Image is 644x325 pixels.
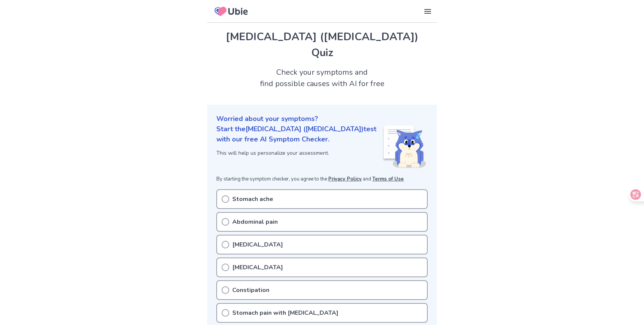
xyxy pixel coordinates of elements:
[216,114,428,124] p: Worried about your symptoms?
[232,217,278,226] p: Abdominal pain
[207,67,437,89] h2: Check your symptoms and find possible causes with AI for free
[232,240,283,249] p: [MEDICAL_DATA]
[232,195,273,204] p: Stomach ache
[232,263,283,272] p: [MEDICAL_DATA]
[232,308,339,317] p: Stomach pain with [MEDICAL_DATA]
[216,149,382,157] p: This will help us personalize your assessment.
[216,124,382,144] p: Start the [MEDICAL_DATA] ([MEDICAL_DATA]) test with our free AI Symptom Checker.
[232,286,269,295] p: Constipation
[382,126,426,168] img: Shiba
[216,176,428,183] p: By starting the symptom checker, you agree to the and
[328,176,362,182] a: Privacy Policy
[372,176,404,182] a: Terms of Use
[216,29,428,61] h1: [MEDICAL_DATA] ([MEDICAL_DATA]) Quiz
